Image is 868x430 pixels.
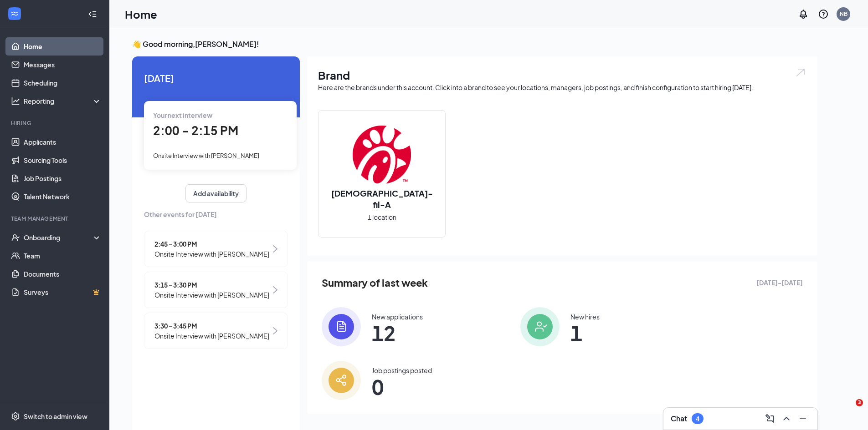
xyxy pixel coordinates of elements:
[368,212,396,222] span: 1 location
[154,331,269,341] span: Onsite Interview with [PERSON_NAME]
[154,239,269,249] span: 2:45 - 3:00 PM
[671,414,687,424] h3: Chat
[797,413,808,424] svg: Minimize
[372,366,432,375] div: Job postings posted
[11,96,20,106] svg: Analysis
[24,233,94,242] div: Onboarding
[153,123,238,138] span: 2:00 - 2:15 PM
[24,265,102,283] a: Documents
[24,247,102,265] a: Team
[520,307,560,346] img: icon
[372,379,432,395] span: 0
[818,9,829,20] svg: QuestionInfo
[153,152,259,159] span: Onsite Interview with [PERSON_NAME]
[154,249,269,259] span: Onsite Interview with [PERSON_NAME]
[24,74,102,92] a: Scheduling
[781,413,792,424] svg: ChevronUp
[154,290,269,300] span: Onsite Interview with [PERSON_NAME]
[24,151,102,169] a: Sourcing Tools
[24,96,102,106] div: Reporting
[88,10,97,19] svg: Collapse
[24,187,102,206] a: Talent Network
[779,411,794,426] button: ChevronUp
[185,184,247,202] button: Add availability
[756,278,803,288] span: [DATE] - [DATE]
[322,361,361,400] img: icon
[763,411,777,426] button: ComposeMessage
[765,413,776,424] svg: ComposeMessage
[11,233,20,242] svg: UserCheck
[24,56,102,74] a: Messages
[24,283,102,301] a: SurveysCrown
[318,67,806,83] h1: Brand
[154,280,269,290] span: 3:15 - 3:30 PM
[10,9,19,18] svg: WorkstreamLogo
[24,169,102,187] a: Job Postings
[24,412,87,421] div: Switch to admin view
[837,399,859,421] iframe: Intercom live chat
[11,412,20,421] svg: Settings
[125,6,157,22] h1: Home
[840,10,847,18] div: NB
[144,71,288,85] span: [DATE]
[322,307,361,346] img: icon
[696,415,699,423] div: 4
[570,325,600,341] span: 1
[795,67,806,78] img: open.6027fd2a22e1237b5b06.svg
[11,119,100,127] div: Hiring
[132,39,817,49] h3: 👋 Good morning, [PERSON_NAME] !
[24,133,102,151] a: Applicants
[796,411,810,426] button: Minimize
[144,209,288,219] span: Other events for [DATE]
[154,321,269,331] span: 3:30 - 3:45 PM
[11,215,100,223] div: Team Management
[353,126,411,184] img: Chick-fil-A
[322,275,428,291] span: Summary of last week
[372,325,423,341] span: 12
[318,83,806,92] div: Here are the brands under this account. Click into a brand to see your locations, managers, job p...
[856,399,863,406] span: 3
[798,9,809,20] svg: Notifications
[24,37,102,56] a: Home
[153,111,212,119] span: Your next interview
[372,312,423,321] div: New applications
[570,312,600,321] div: New hires
[318,187,445,210] h2: [DEMOGRAPHIC_DATA]-fil-A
